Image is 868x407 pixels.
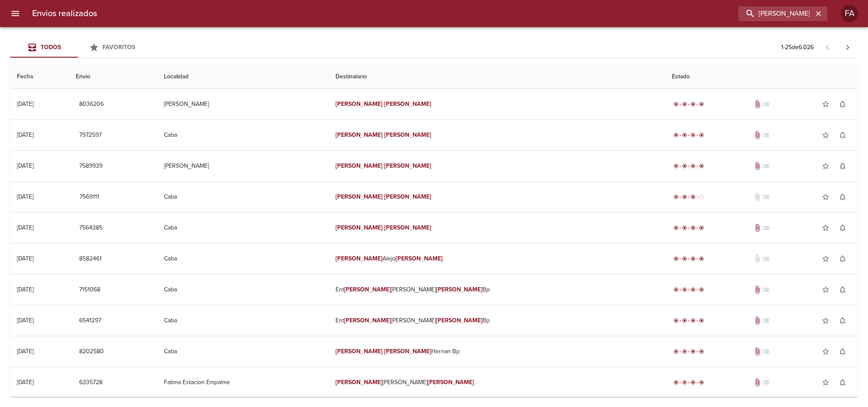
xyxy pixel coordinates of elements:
div: Entregado [672,316,706,325]
span: radio_button_checked [682,287,687,292]
button: Activar notificaciones [834,127,851,144]
td: Alejo [329,244,665,274]
em: [PERSON_NAME] [336,379,383,386]
span: radio_button_checked [691,163,696,169]
button: 7151068 [76,282,104,298]
span: radio_button_checked [682,318,687,323]
td: Caba [157,274,329,305]
em: [PERSON_NAME] [336,348,383,355]
span: No tiene pedido asociado [762,162,770,170]
span: radio_button_checked [674,318,679,323]
span: radio_button_checked [699,102,704,107]
span: 7151068 [79,285,100,295]
div: Entregado [672,224,706,232]
span: radio_button_checked [699,256,704,261]
span: star_border [821,224,830,232]
em: [PERSON_NAME] [384,224,431,231]
span: radio_button_checked [674,225,679,230]
button: Agregar a favoritos [817,158,834,174]
span: radio_button_checked [699,380,704,385]
span: Tiene documentos adjuntos [753,378,762,387]
span: Favoritos [103,44,135,51]
em: [PERSON_NAME] [336,255,383,262]
span: radio_button_checked [699,163,704,169]
td: Caba [157,213,329,243]
span: radio_button_checked [682,102,687,107]
button: Agregar a favoritos [817,374,834,391]
div: [DATE] [17,131,33,138]
th: Destinatario [329,65,665,89]
span: radio_button_checked [682,256,687,261]
span: star_border [821,162,830,170]
div: [DATE] [17,348,33,355]
em: [PERSON_NAME] [384,193,431,200]
span: radio_button_checked [691,133,696,138]
span: radio_button_checked [691,102,696,107]
span: radio_button_checked [691,287,696,292]
div: Entregado [672,162,706,170]
button: Agregar a favoritos [817,219,834,236]
em: [PERSON_NAME] [384,348,431,355]
div: [DATE] [17,100,33,108]
input: buscar [738,6,813,21]
span: star_border [821,255,830,263]
div: En viaje [672,193,706,201]
span: 8582461 [79,254,102,264]
span: star_border [821,131,830,139]
span: 6335728 [79,377,103,388]
button: 8202580 [76,344,107,360]
span: notifications_none [838,193,847,201]
span: Tiene documentos adjuntos [753,131,762,139]
button: Agregar a favoritos [817,127,834,144]
span: Tiene documentos adjuntos [753,347,762,356]
span: radio_button_checked [674,349,679,354]
span: No tiene documentos adjuntos [753,255,762,263]
th: Envio [69,65,157,89]
td: Ent [PERSON_NAME] Bp [329,274,665,305]
div: [DATE] [17,224,33,231]
em: [PERSON_NAME] [336,162,383,169]
td: Caba [157,336,329,367]
td: Hernan Bp [329,336,665,367]
span: notifications_none [838,378,847,387]
div: [DATE] [17,286,33,293]
span: radio_button_checked [674,163,679,169]
div: Entregado [672,378,706,387]
button: Agregar a favoritos [817,96,834,113]
span: radio_button_checked [682,349,687,354]
span: star_border [821,316,830,325]
span: No tiene pedido asociado [762,100,770,108]
button: Activar notificaciones [834,374,851,391]
em: [PERSON_NAME] [336,193,383,200]
span: notifications_none [838,162,847,170]
button: 8036206 [76,97,107,112]
button: Activar notificaciones [834,343,851,360]
div: Entregado [672,131,706,139]
span: radio_button_checked [699,349,704,354]
button: 7589939 [76,158,106,174]
span: radio_button_unchecked [699,194,704,199]
em: [PERSON_NAME] [396,255,443,262]
td: [PERSON_NAME] [157,89,329,119]
button: Agregar a favoritos [817,343,834,360]
span: radio_button_checked [682,225,687,230]
span: 6541297 [79,316,101,326]
td: Caba [157,182,329,212]
em: [PERSON_NAME] [344,317,391,324]
th: Fecha [10,65,69,89]
span: notifications_none [838,131,847,139]
span: No tiene pedido asociado [762,285,770,294]
span: notifications_none [838,347,847,356]
span: radio_button_checked [691,318,696,323]
td: Caba [157,244,329,274]
em: [PERSON_NAME] [384,131,431,138]
span: radio_button_checked [674,380,679,385]
span: radio_button_checked [699,318,704,323]
div: Entregado [672,255,706,263]
span: radio_button_checked [674,287,679,292]
span: No tiene pedido asociado [762,347,770,356]
em: [PERSON_NAME] [427,379,474,386]
button: Activar notificaciones [834,96,851,113]
span: notifications_none [838,224,847,232]
div: [DATE] [17,255,33,262]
